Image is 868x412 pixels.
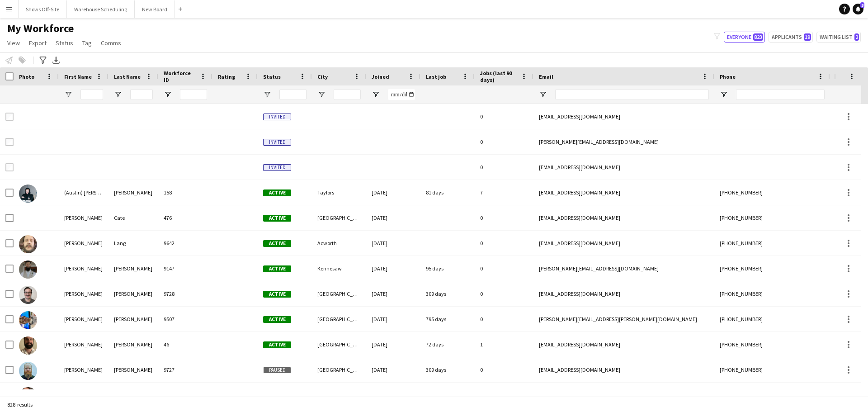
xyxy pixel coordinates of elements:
[714,231,830,256] div: [PHONE_NUMBER]
[372,90,380,99] button: Open Filter Menu
[334,89,361,100] input: City Filter Input
[475,104,533,129] div: 0
[158,256,212,281] div: 9147
[366,281,420,306] div: [DATE]
[420,256,475,281] div: 95 days
[533,281,714,306] div: [EMAIL_ADDRESS][DOMAIN_NAME]
[388,89,415,100] input: Joined Filter Input
[114,90,122,99] button: Open Filter Menu
[420,281,475,306] div: 309 days
[4,37,24,49] a: View
[714,256,830,281] div: [PHONE_NUMBER]
[263,139,291,146] span: Invited
[164,90,172,99] button: Open Filter Menu
[59,307,108,331] div: [PERSON_NAME]
[426,73,446,80] span: Last job
[108,383,158,407] div: [PERSON_NAME]
[816,32,861,43] button: Waiting list2
[263,367,291,374] span: Paused
[19,336,37,355] img: Adam Garey
[263,341,291,348] span: Active
[25,37,50,49] a: Export
[475,155,533,180] div: 0
[64,90,72,99] button: Open Filter Menu
[714,205,830,230] div: [PHONE_NUMBER]
[736,89,825,100] input: Phone Filter Input
[475,231,533,256] div: 0
[312,180,366,205] div: Taylors
[854,33,859,41] span: 2
[475,281,533,306] div: 0
[59,383,108,407] div: [PERSON_NAME]
[533,256,714,281] div: [PERSON_NAME][EMAIL_ADDRESS][DOMAIN_NAME]
[533,180,714,205] div: [EMAIL_ADDRESS][DOMAIN_NAME]
[19,362,37,380] img: Adam Ward
[59,332,108,357] div: [PERSON_NAME]
[860,2,864,8] span: 5
[135,0,175,18] button: New Board
[480,70,517,83] span: Jobs (last 90 days)
[533,231,714,256] div: [EMAIL_ADDRESS][DOMAIN_NAME]
[420,307,475,331] div: 795 days
[533,307,714,331] div: [PERSON_NAME][EMAIL_ADDRESS][PERSON_NAME][DOMAIN_NAME]
[158,357,212,382] div: 9727
[263,265,291,272] span: Active
[218,73,235,80] span: Rating
[366,205,420,230] div: [DATE]
[420,357,475,382] div: 309 days
[52,37,77,49] a: Status
[263,291,291,298] span: Active
[19,387,37,405] img: Addison Whitney
[80,89,103,100] input: First Name Filter Input
[59,357,108,382] div: [PERSON_NAME]
[108,256,158,281] div: [PERSON_NAME]
[366,180,420,205] div: [DATE]
[158,180,212,205] div: 158
[97,37,125,49] a: Comms
[312,231,366,256] div: Acworth
[312,281,366,306] div: [GEOGRAPHIC_DATA]
[724,32,765,43] button: Everyone823
[59,281,108,306] div: [PERSON_NAME]
[67,0,135,18] button: Warehouse Scheduling
[263,73,281,80] span: Status
[714,332,830,357] div: [PHONE_NUMBER]
[108,332,158,357] div: [PERSON_NAME]
[19,260,37,279] img: Adam Bloodworth
[366,357,420,382] div: [DATE]
[475,357,533,382] div: 0
[533,104,714,129] div: [EMAIL_ADDRESS][DOMAIN_NAME]
[19,311,37,329] img: Adam Edwards
[19,286,37,304] img: Adam Dieter
[114,73,141,80] span: Last Name
[263,316,291,323] span: Active
[312,383,366,407] div: [GEOGRAPHIC_DATA]
[720,90,728,99] button: Open Filter Menu
[59,256,108,281] div: [PERSON_NAME]
[19,0,67,18] button: Shows Off-Site
[317,73,328,80] span: City
[263,215,291,222] span: Active
[108,307,158,331] div: [PERSON_NAME]
[158,281,212,306] div: 9728
[312,332,366,357] div: [GEOGRAPHIC_DATA]
[420,383,475,407] div: 852 days
[79,37,95,49] a: Tag
[101,39,121,47] span: Comms
[555,89,709,100] input: Email Filter Input
[475,205,533,230] div: 0
[714,357,830,382] div: [PHONE_NUMBER]
[108,231,158,256] div: Lang
[5,113,14,121] input: Row Selection is disabled for this row (unchecked)
[56,39,73,47] span: Status
[158,307,212,331] div: 9507
[312,205,366,230] div: [GEOGRAPHIC_DATA]
[263,189,291,196] span: Active
[475,383,533,407] div: 0
[158,332,212,357] div: 46
[533,332,714,357] div: [EMAIL_ADDRESS][DOMAIN_NAME]
[19,73,34,80] span: Photo
[59,231,108,256] div: [PERSON_NAME]
[5,163,14,171] input: Row Selection is disabled for this row (unchecked)
[312,357,366,382] div: [GEOGRAPHIC_DATA]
